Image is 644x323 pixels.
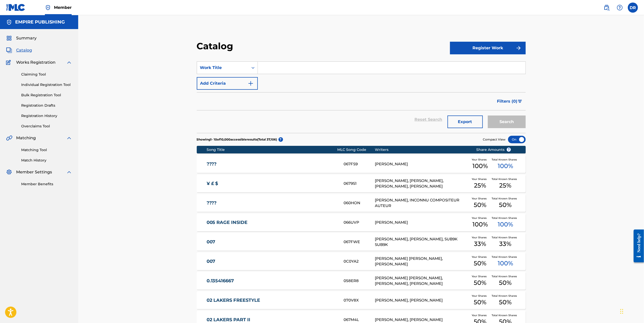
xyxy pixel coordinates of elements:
[492,294,519,298] span: Total Known Shares
[6,4,25,11] img: MLC Logo
[54,5,72,10] span: Member
[630,226,644,266] iframe: Resource Center
[16,135,36,141] span: Matching
[472,294,489,298] span: Your Shares
[344,317,375,323] div: 067M4L
[200,65,245,71] div: Work Title
[21,72,72,77] a: Claiming Tool
[375,147,469,152] div: Writers
[615,3,625,13] div: Help
[499,278,512,287] span: 50 %
[474,181,486,190] span: 25 %
[207,297,337,303] a: 02 LAKERS FREESTYLE
[499,200,512,210] span: 50 %
[474,278,486,287] span: 50 %
[207,278,337,284] a: 0.135416667
[375,256,469,267] div: [PERSON_NAME] [PERSON_NAME], [PERSON_NAME]
[375,197,469,209] div: [PERSON_NAME], INCONNU COMPOSITEUR AUTEUR
[375,178,469,189] div: [PERSON_NAME], [PERSON_NAME], [PERSON_NAME], [PERSON_NAME]
[375,236,469,248] div: [PERSON_NAME], [PERSON_NAME], SUB9K SUB9K
[344,297,375,303] div: 070V8X
[604,5,610,11] img: search
[492,313,519,317] span: Total Known Shares
[21,147,72,153] a: Matching Tool
[207,317,337,323] a: 02 LAKERS PART II
[619,299,644,323] iframe: Chat Widget
[6,47,32,53] a: CatalogCatalog
[499,239,511,248] span: 33 %
[620,304,623,319] div: Drag
[197,40,236,52] h2: Catalog
[492,236,519,239] span: Total Known Shares
[375,161,469,167] div: [PERSON_NAME]
[492,216,519,220] span: Total Known Shares
[472,220,488,229] span: 100 %
[6,35,37,41] a: SummarySummary
[498,259,513,268] span: 100 %
[474,200,486,210] span: 50 %
[344,161,375,167] div: 067FS9
[207,181,337,187] a: ¥ £ $
[375,297,469,303] div: [PERSON_NAME], [PERSON_NAME]
[617,5,623,11] img: help
[498,161,513,171] span: 100 %
[472,236,489,239] span: Your Shares
[6,169,12,175] img: Member Settings
[6,35,12,41] img: Summary
[518,100,522,103] img: filter
[207,220,337,225] a: 005 RAGE INSIDE
[472,161,488,171] span: 100 %
[16,59,55,65] span: Works Registration
[197,77,258,90] button: Add Criteria
[474,239,486,248] span: 33 %
[16,169,52,175] span: Member Settings
[472,197,489,200] span: Your Shares
[21,158,72,163] a: Match History
[6,19,12,25] img: Accounts
[197,137,277,142] p: Showing 1 - 10 of 10,000 accessible results (Total 37,106 )
[492,158,519,161] span: Total Known Shares
[66,169,72,175] img: expand
[492,255,519,259] span: Total Known Shares
[450,42,526,54] button: Register Work
[497,98,518,104] span: Filters ( 0 )
[66,135,72,141] img: expand
[21,93,72,98] a: Bulk Registration Tool
[16,35,37,41] span: Summary
[472,274,489,278] span: Your Shares
[344,259,375,264] div: 0C0YA2
[472,216,489,220] span: Your Shares
[6,59,13,65] img: Works Registration
[344,200,375,206] div: 060HON
[21,181,72,187] a: Member Benefits
[21,113,72,119] a: Registration History
[207,259,337,264] a: 007
[21,103,72,108] a: Registration Drafts
[472,255,489,259] span: Your Shares
[45,5,51,11] img: Top Rightsholder
[628,3,638,13] div: User Menu
[207,239,337,245] a: 007
[498,220,513,229] span: 100 %
[472,177,489,181] span: Your Shares
[337,147,375,152] div: MLC Song Code
[492,197,519,200] span: Total Known Shares
[21,82,72,87] a: Individual Registration Tool
[507,148,511,152] span: ?
[344,220,375,225] div: 066UVP
[474,298,486,307] span: 50 %
[602,3,612,13] a: Public Search
[494,95,526,108] button: Filters (0)
[472,158,489,161] span: Your Shares
[483,137,506,142] span: Compact View
[375,275,469,287] div: [PERSON_NAME] [PERSON_NAME], [PERSON_NAME], [PERSON_NAME]
[499,298,512,307] span: 50 %
[344,181,375,187] div: 0679S1
[516,45,522,51] img: f7272a7cc735f4ea7f67.svg
[207,147,338,152] div: Song Title
[499,181,511,190] span: 25 %
[197,61,526,133] form: Search Form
